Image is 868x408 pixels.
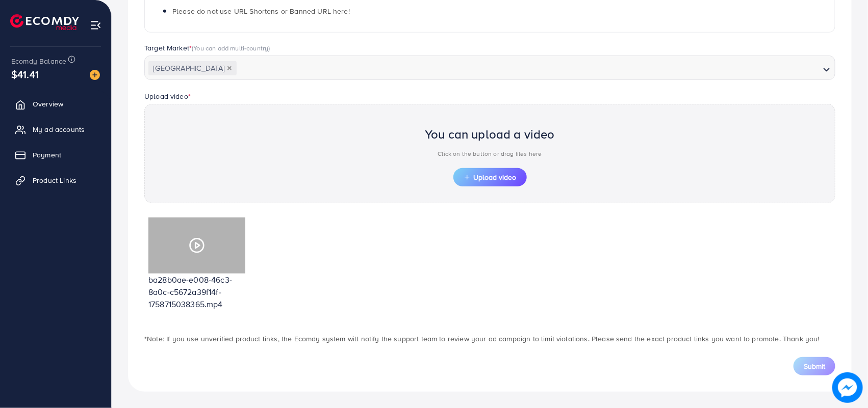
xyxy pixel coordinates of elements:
img: menu [90,19,101,31]
p: ba28b0ae-e008-46c3-8a0c-c5672a39f14f-1758715038365.mp4 [148,274,245,310]
img: logo [10,14,79,30]
span: $41.41 [11,67,39,81]
img: image [833,373,861,401]
span: Payment [33,150,61,160]
a: Payment [8,145,104,165]
p: Click on the button or drag files here [425,148,555,160]
span: [GEOGRAPHIC_DATA] [148,61,237,75]
span: My ad accounts [33,124,85,134]
input: Search for option [238,61,819,76]
span: Ecomdy Balance [11,56,66,66]
button: Upload video [453,168,527,186]
h2: You can upload a video [425,127,555,142]
button: Submit [794,357,835,375]
label: Target Market [144,43,270,53]
a: Overview [8,94,104,114]
img: image [90,70,100,80]
a: My ad accounts [8,119,104,140]
div: Search for option [144,56,835,80]
p: *Note: If you use unverified product links, the Ecomdy system will notify the support team to rev... [144,333,835,345]
button: Deselect Pakistan [227,66,232,71]
span: Product Links [33,175,76,185]
a: Product Links [8,170,104,191]
span: Upload video [464,174,517,181]
label: Upload video [144,91,191,101]
span: Overview [33,99,63,109]
span: Submit [804,361,825,371]
span: (You can add multi-country) [192,43,270,52]
span: Please do not use URL Shortens or Banned URL here! [172,6,350,16]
